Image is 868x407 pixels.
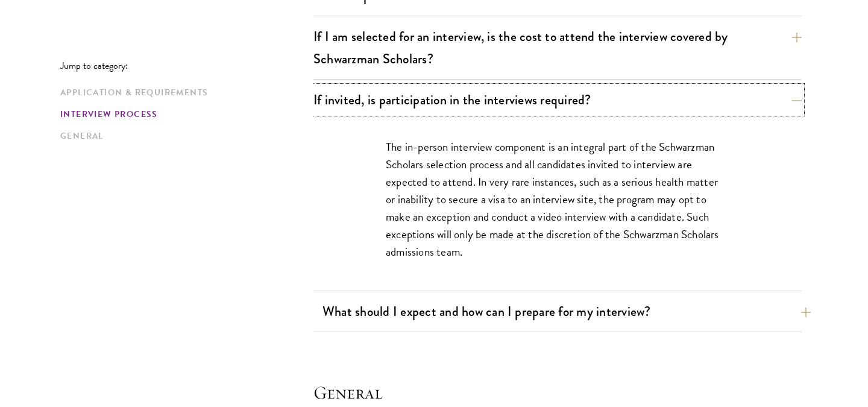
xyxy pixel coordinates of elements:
button: If I am selected for an interview, is the cost to attend the interview covered by Schwarzman Scho... [313,23,802,72]
p: Jump to category: [60,60,313,71]
h4: General [313,380,802,405]
button: If invited, is participation in the interviews required? [313,86,802,113]
a: Application & Requirements [60,86,306,99]
a: Interview Process [60,108,306,121]
a: General [60,130,306,142]
button: What should I expect and how can I prepare for my interview? [322,298,811,325]
p: The in-person interview component is an integral part of the Schwarzman Scholars selection proces... [386,138,729,260]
